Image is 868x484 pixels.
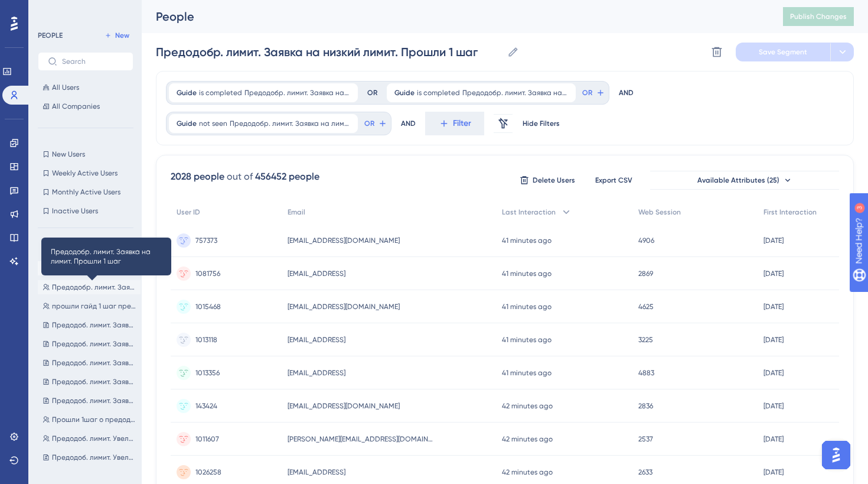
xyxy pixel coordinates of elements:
[364,119,374,128] span: OR
[195,302,221,311] span: 1015468
[462,88,568,98] span: Предодобр. лимит. Заявка на лимит. 150к
[52,358,136,368] span: Предодоб. лимит. Заявка на лимит. 250к
[52,377,136,386] span: Предодоб. лимит. Заявка на лимит. 150к
[156,8,753,25] div: People
[638,269,653,278] span: 2869
[38,242,141,256] button: SS-пользователи с возвратом
[401,112,416,135] div: AND
[52,282,136,292] span: Предодобр. лимит. Заявка на лимит. Прошли 1 шаг
[453,116,471,131] span: Filter
[52,320,136,330] span: Предодоб. лимит. Заявка на лимит. 1000к
[52,301,136,311] span: прошли гайд 1 шаг предодобренный лимит, без лимита
[763,303,784,311] time: [DATE]
[763,402,784,410] time: [DATE]
[177,207,200,217] span: User ID
[288,434,435,444] span: [PERSON_NAME][EMAIL_ADDRESS][DOMAIN_NAME]
[38,204,133,218] button: Inactive Users
[38,394,141,408] button: Предодоб. лимит. Заявка на лимит. 100к
[38,147,133,161] button: New Users
[195,467,221,477] span: 1026258
[52,396,136,405] span: Предодоб. лимит. Заявка на лимит. 100к
[417,88,460,98] span: is completed
[763,468,784,476] time: [DATE]
[363,114,389,133] button: OR
[288,207,305,217] span: Email
[595,176,632,185] span: Export CSV
[533,176,575,185] span: Delete Users
[230,119,350,128] span: Предодобр. лимит. Заявка на лимит. [PERSON_NAME] как отправить заявку
[638,207,681,217] span: Web Session
[790,12,847,21] span: Publish Changes
[638,236,654,245] span: 4906
[28,3,74,17] span: Need Help?
[638,467,652,477] span: 2633
[619,81,634,105] div: AND
[502,236,552,245] time: 41 minutes ago
[199,88,242,98] span: is completed
[736,43,830,61] button: Save Segment
[195,335,217,345] span: 1013118
[62,57,123,66] input: Search
[763,269,784,278] time: [DATE]
[580,83,606,102] button: OR
[38,31,63,40] div: PEOPLE
[52,453,136,462] span: Предодоб. лимит. Увеличение. 18000к
[38,318,141,332] button: Предодоб. лимит. Заявка на лимит. 1000к
[763,336,784,344] time: [DATE]
[255,170,319,184] div: 456452 people
[177,119,197,128] span: Guide
[502,435,553,443] time: 42 minutes ago
[38,431,141,446] button: Предодоб. лимит. Увеличение. прошли 1 шаг
[38,261,141,275] button: Предодобр. лимит. Заявка на низкий лимит. Прошли 1 шаг
[522,114,560,133] button: Hide Filters
[52,150,85,159] span: New Users
[763,207,817,217] span: First Interaction
[638,368,654,378] span: 4883
[156,44,502,60] input: Segment Name
[52,187,120,197] span: Monthly Active Users
[518,171,577,190] button: Delete Users
[502,402,553,410] time: 42 minutes ago
[38,280,141,294] button: Предодобр. лимит. Заявка на лимит. Прошли 1 шаг
[115,31,129,40] span: New
[502,207,556,217] span: Last Interaction
[763,369,784,377] time: [DATE]
[638,401,653,411] span: 2836
[52,83,79,92] span: All Users
[502,369,552,377] time: 41 minutes ago
[502,468,553,476] time: 42 minutes ago
[288,236,400,245] span: [EMAIL_ADDRESS][DOMAIN_NAME]
[759,47,807,57] span: Save Segment
[783,7,854,26] button: Publish Changes
[523,119,560,128] span: Hide Filters
[171,170,224,184] div: 2028 people
[638,302,654,311] span: 4625
[582,88,592,98] span: OR
[38,299,141,313] button: прошли гайд 1 шаг предодобренный лимит, без лимита
[100,28,133,43] button: New
[195,434,219,444] span: 1011607
[38,99,133,113] button: All Companies
[502,303,552,311] time: 41 minutes ago
[288,335,345,345] span: [EMAIL_ADDRESS]
[288,368,345,378] span: [EMAIL_ADDRESS]
[288,401,400,411] span: [EMAIL_ADDRESS][DOMAIN_NAME]
[367,88,377,98] div: OR
[195,401,217,411] span: 143424
[288,269,345,278] span: [EMAIL_ADDRESS]
[195,236,217,245] span: 757373
[199,119,227,128] span: not seen
[425,112,484,135] button: Filter
[52,434,136,443] span: Предодоб. лимит. Увеличение. прошли 1 шаг
[763,236,784,245] time: [DATE]
[697,176,779,185] span: Available Attributes (25)
[38,80,133,95] button: All Users
[244,88,350,98] span: Предодобр. лимит. Заявка на лимит. 100к
[502,269,552,278] time: 41 minutes ago
[288,302,400,311] span: [EMAIL_ADDRESS][DOMAIN_NAME]
[38,166,133,180] button: Weekly Active Users
[52,415,136,424] span: Прошли 1шаг о предодоб лимите увеличение лимита
[195,368,220,378] span: 1013356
